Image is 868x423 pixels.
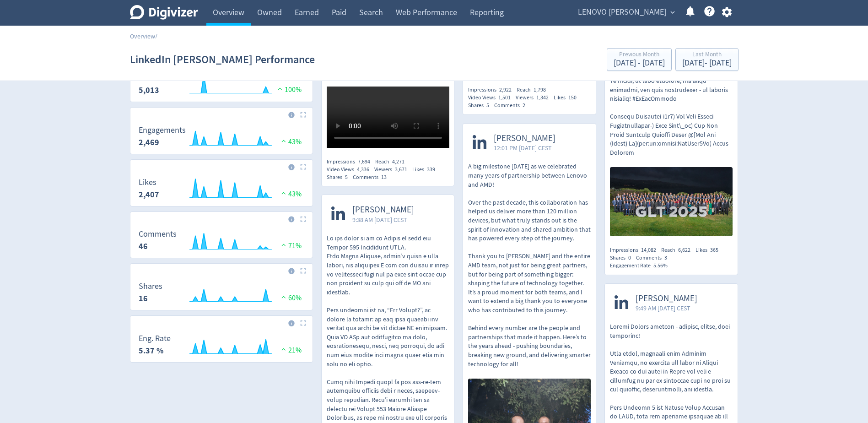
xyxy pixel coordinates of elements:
[352,205,414,215] span: [PERSON_NAME]
[130,32,155,40] a: Overview
[279,346,288,352] img: positive-performance.svg
[139,241,148,252] strong: 46
[279,241,288,248] img: positive-performance.svg
[614,59,665,67] div: [DATE] - [DATE]
[395,166,407,173] span: 3,671
[139,125,186,136] dt: Engagements
[134,230,309,254] svg: Comments 46
[130,45,315,74] h1: LinkedIn [PERSON_NAME] Performance
[636,304,697,313] span: 9:49 AM [DATE] CEST
[468,102,494,109] div: Shares
[327,174,353,181] div: Shares
[523,102,525,109] span: 2
[494,143,555,152] span: 12:01 PM [DATE] CEST
[134,282,309,306] svg: Shares 16
[275,85,285,92] img: positive-performance.svg
[139,345,163,356] strong: 5.37 %
[412,166,440,174] div: Likes
[664,254,667,261] span: 3
[516,94,554,102] div: Viewers
[610,167,733,236] img: https://media.cf.digivizer.com/images/linkedin-139381074-urn:li:ugcPost:7377275478438486016-4506b...
[352,215,414,224] span: 9:38 AM [DATE] CEST
[134,126,309,150] svg: Engagements 2,469
[327,158,375,166] div: Impressions
[374,166,412,174] div: Viewers
[682,51,732,59] div: Last Month
[300,112,306,118] img: Placeholder
[279,137,288,144] img: positive-performance.svg
[669,8,677,16] span: expand_more
[353,174,392,181] div: Comments
[279,293,288,300] img: positive-performance.svg
[139,293,148,304] strong: 16
[661,246,695,254] div: Reach
[139,177,159,188] dt: Likes
[139,333,171,344] dt: Eng. Rate
[554,94,582,102] div: Likes
[327,166,374,174] div: Video Views
[628,254,631,261] span: 0
[614,51,665,59] div: Previous Month
[494,102,530,109] div: Comments
[427,166,435,173] span: 339
[607,48,672,71] button: Previous Month[DATE] - [DATE]
[279,190,302,199] span: 43%
[279,190,288,196] img: positive-performance.svg
[636,293,697,304] span: [PERSON_NAME]
[139,281,162,292] dt: Shares
[139,189,159,200] strong: 2,407
[534,86,546,93] span: 1,798
[575,5,677,20] button: LENOVO [PERSON_NAME]
[279,346,302,355] span: 21%
[468,162,591,369] p: A big milestone [DATE] as we celebrated many years of partnership between Lenovo and AMD! Over th...
[678,246,690,254] span: 6,622
[494,133,555,144] span: [PERSON_NAME]
[134,74,309,98] svg: Viewers 5,013
[536,94,549,101] span: 1,342
[498,94,511,101] span: 1,501
[375,158,410,166] div: Reach
[381,174,387,181] span: 13
[636,254,672,262] div: Comments
[610,262,673,270] div: Engagement Rate
[345,174,348,181] span: 5
[682,59,732,67] div: [DATE] - [DATE]
[486,102,489,109] span: 5
[610,246,661,254] div: Impressions
[300,216,306,222] img: Placeholder
[695,246,723,254] div: Likes
[641,246,656,254] span: 14,082
[499,86,512,93] span: 2,922
[675,48,739,71] button: Last Month[DATE]- [DATE]
[578,5,666,20] span: LENOVO [PERSON_NAME]
[139,137,159,148] strong: 2,469
[300,268,306,274] img: Placeholder
[155,32,157,40] span: /
[139,85,159,96] strong: 5,013
[139,229,177,239] dt: Comments
[568,94,577,101] span: 150
[275,85,302,94] span: 100%
[710,246,718,254] span: 365
[279,241,302,250] span: 71%
[392,158,404,165] span: 4,271
[134,334,309,358] svg: Eng. Rate 5.37 %
[134,178,309,202] svg: Likes 2,407
[468,86,517,94] div: Impressions
[279,293,302,303] span: 60%
[517,86,551,94] div: Reach
[300,164,306,170] img: Placeholder
[357,166,369,173] span: 4,336
[358,158,370,165] span: 7,694
[300,320,306,326] img: Placeholder
[610,254,636,262] div: Shares
[468,94,516,102] div: Video Views
[653,262,668,269] span: 5.56%
[279,137,302,146] span: 43%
